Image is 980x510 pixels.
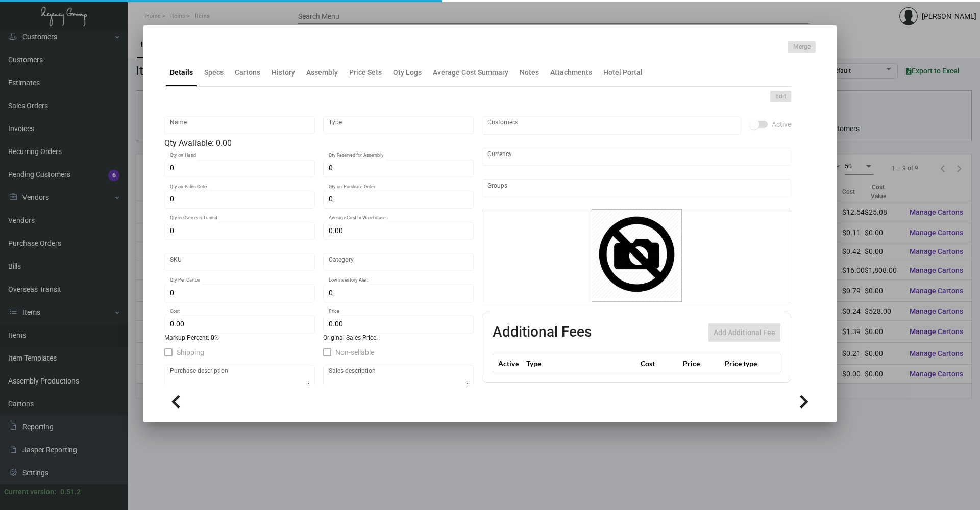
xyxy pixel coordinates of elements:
[775,92,786,101] span: Edit
[714,328,775,337] span: Add Additional Fee
[60,487,81,497] div: 0.51.2
[550,67,592,78] div: Attachments
[772,118,791,131] span: Active
[493,354,524,372] th: Active
[708,323,780,342] button: Add Additional Fee
[170,67,193,78] div: Details
[306,67,338,78] div: Assembly
[177,346,204,359] span: Shipping
[493,323,592,342] h2: Additional Fees
[788,41,816,53] button: Merge
[793,43,811,52] span: Merge
[680,354,722,372] th: Price
[603,67,643,78] div: Hotel Portal
[722,354,768,372] th: Price type
[272,67,295,78] div: History
[487,184,786,192] input: Add new..
[349,67,382,78] div: Price Sets
[433,67,508,78] div: Average Cost Summary
[164,137,474,149] div: Qty Available: 0.00
[524,354,638,372] th: Type
[4,487,56,497] div: Current version:
[235,67,260,78] div: Cartons
[204,67,224,78] div: Specs
[520,67,539,78] div: Notes
[770,91,791,102] button: Edit
[393,67,422,78] div: Qty Logs
[487,121,736,130] input: Add new..
[335,346,374,359] span: Non-sellable
[638,354,680,372] th: Cost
